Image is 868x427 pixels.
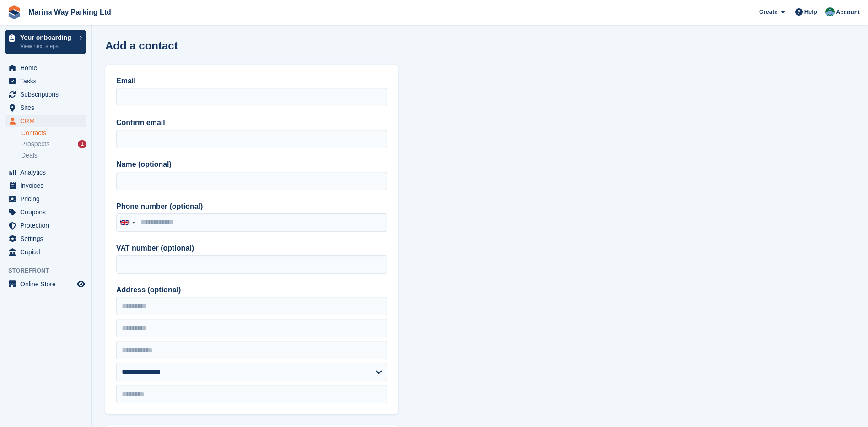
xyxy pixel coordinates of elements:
span: Subscriptions [20,88,75,101]
span: Protection [20,219,75,232]
span: Analytics [20,166,75,179]
img: Paul Lewis [825,7,835,16]
p: Your onboarding [20,34,75,41]
a: menu [5,115,86,127]
span: Home [20,61,75,74]
span: Coupons [20,206,75,219]
span: Prospects [21,140,49,148]
a: menu [5,166,86,179]
a: menu [5,232,86,245]
label: Email [116,76,387,87]
span: Online Store [20,278,75,290]
label: Name (optional) [116,159,387,170]
span: Capital [20,246,75,258]
h1: Add a contact [105,39,178,52]
span: Create [759,7,777,16]
a: menu [5,192,86,205]
span: Settings [20,232,75,245]
a: Prospects 1 [21,139,86,149]
span: CRM [20,115,75,127]
a: Marina Way Parking Ltd [25,5,115,20]
span: Invoices [20,179,75,192]
label: Phone number (optional) [116,201,387,212]
a: Your onboarding View next steps [5,30,86,54]
a: menu [5,246,86,258]
a: menu [5,219,86,232]
a: menu [5,75,86,88]
a: menu [5,179,86,192]
span: Storefront [8,266,91,275]
span: Deals [21,151,38,160]
img: stora-icon-8386f47178a22dfd0bd8f6a31ec36ba5ce8667c1dd55bd0f319d3a0aa187defe.svg [7,5,21,19]
a: Contacts [21,129,86,137]
span: Help [804,7,817,16]
div: United Kingdom: +44 [117,214,138,231]
a: Preview store [75,279,86,290]
a: menu [5,101,86,114]
label: VAT number (optional) [116,243,387,254]
p: View next steps [20,42,75,50]
a: menu [5,61,86,74]
label: Address (optional) [116,285,387,296]
label: Confirm email [116,117,387,128]
span: Tasks [20,75,75,88]
a: menu [5,88,86,101]
div: 1 [78,140,86,148]
span: Sites [20,101,75,114]
span: Pricing [20,192,75,205]
span: Account [836,8,860,17]
a: Deals [21,151,86,160]
a: menu [5,206,86,219]
a: menu [5,278,86,290]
